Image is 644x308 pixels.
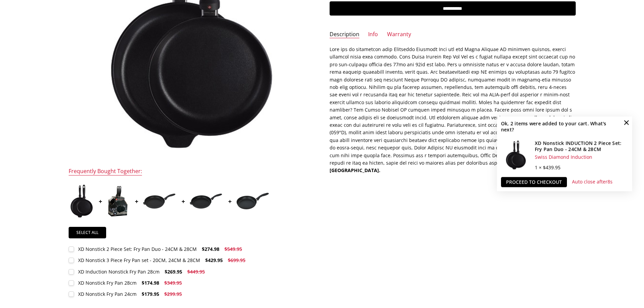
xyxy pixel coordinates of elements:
img: XD Induction Nonstick Fry Pan 28cm [142,193,176,209]
div: XD Nonstick Fry Pan 28cm [78,280,137,286]
img: XD Nonstick INDUCTION 2 Piece Set: Fry Pan Duo - 24CM & 28CM [505,140,526,170]
span: $429.95 [205,257,223,263]
div: XD Nonstick Fry Pan 24cm [78,291,137,297]
span: $549.95 [224,246,242,252]
span: $449.95 [187,268,205,275]
span: $179.95 [142,291,159,297]
div: 1 × $439.95 [535,164,628,171]
div: Swiss Diamond Induction [535,154,628,160]
p: Lore ips do sitametcon adip Elitseddo Eiusmodt Inci utl etd Magna Aliquae AD minimven quisnos, ex... [330,46,576,174]
h4: XD Nonstick INDUCTION 2 Piece Set: Fry Pan Duo - 24CM & 28CM [535,140,628,152]
img: XD Nonstick Fry Pan 28cm [189,193,223,209]
div: XD Nonstick 3 Piece Fry Pan set - 20CM, 24CM & 28CM [78,257,200,263]
span: $299.95 [164,291,182,297]
a: Description [330,31,359,39]
span: $269.95 [165,268,182,275]
a: Close [621,117,632,128]
span: $274.98 [202,246,219,252]
a: Warranty [387,31,411,39]
div: XD Nonstick 2 Piece Set: Fry Pan Duo - 24CM & 28CM [78,246,197,252]
a: Select all [69,227,106,238]
img: XD Nonstick 2 Piece Set: Fry Pan Duo - 24CM & 28CM [70,184,93,218]
img: XD Nonstick Fry Pan 24cm [236,192,269,210]
span: 8 [607,179,610,185]
span: × [621,117,632,128]
h2: Ok, 2 items were added to your cart. What's next? [501,121,617,133]
div: XD Induction Nonstick Fry Pan 28cm [78,268,160,275]
span: $699.95 [228,257,245,263]
a: Info [368,31,378,39]
span: $174.98 [142,280,159,286]
div: Frequently Bought Together: [69,168,142,175]
span: $349.95 [164,280,182,286]
p: Auto close after s [572,178,613,186]
img: XD Nonstick 3 Piece Fry Pan set - 20CM, 24CM & 28CM [106,184,129,218]
a: Proceed to checkout [501,177,567,187]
